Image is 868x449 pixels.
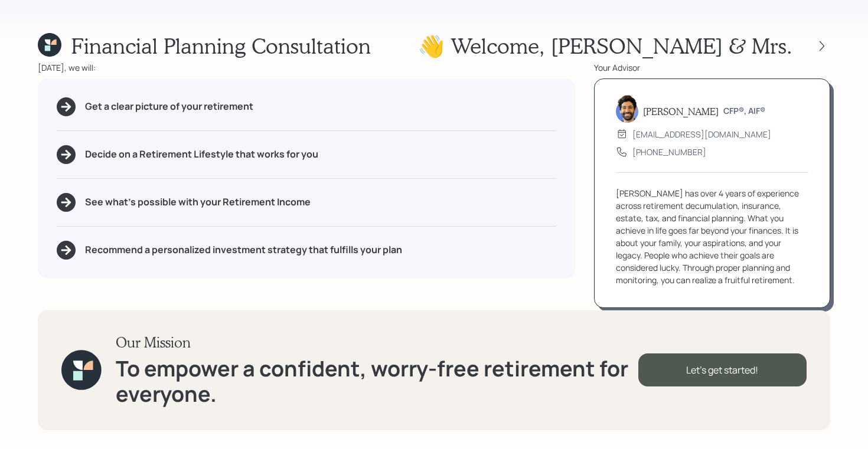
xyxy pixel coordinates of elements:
[85,196,311,208] h5: See what's possible with your Retirement Income
[85,149,318,160] h5: Decide on a Retirement Lifestyle that works for you
[71,33,371,58] h1: Financial Planning Consultation
[632,146,706,158] div: [PHONE_NUMBER]
[632,128,771,140] div: [EMAIL_ADDRESS][DOMAIN_NAME]
[116,334,638,351] h3: Our Mission
[418,33,792,58] h1: 👋 Welcome , [PERSON_NAME] & Mrs.
[85,101,253,112] h5: Get a clear picture of your retirement
[116,356,638,407] h1: To empower a confident, worry-free retirement for everyone.
[643,106,719,117] h5: [PERSON_NAME]
[616,187,808,286] div: [PERSON_NAME] has over 4 years of experience across retirement decumulation, insurance, estate, t...
[638,353,807,386] div: Let's get started!
[38,61,575,74] div: [DATE], we will:
[616,94,638,123] img: eric-schwartz-headshot.png
[723,106,765,116] h6: CFP®, AIF®
[594,61,830,74] div: Your Advisor
[85,244,402,255] h5: Recommend a personalized investment strategy that fulfills your plan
